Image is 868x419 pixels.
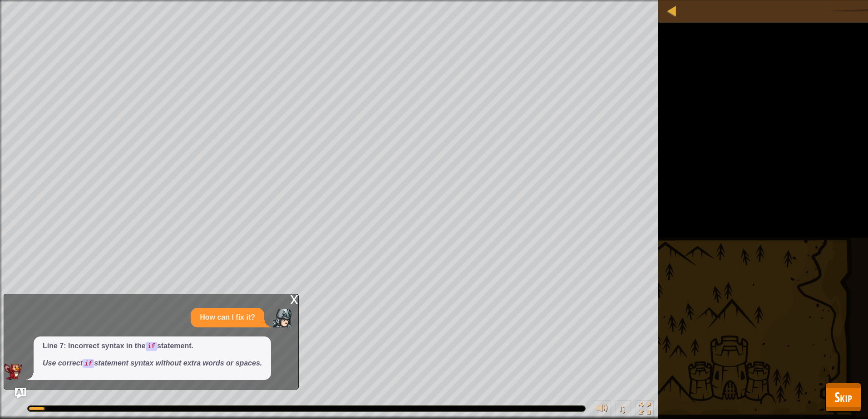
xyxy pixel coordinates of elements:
p: Line 7: Incorrect syntax in the statement. [43,341,262,351]
em: Use correct statement syntax without extra words or spaces. [43,359,262,367]
img: AI [4,364,22,380]
code: if [146,342,157,351]
span: ♫ [617,402,626,415]
button: Toggle fullscreen [636,400,654,419]
div: x [290,294,298,303]
img: Player [273,309,291,327]
span: Skip [834,388,852,406]
p: How can I fix it? [200,312,255,323]
button: ♫ [616,400,631,419]
button: Ask AI [15,388,26,399]
code: if [83,359,94,368]
button: Skip [825,383,861,412]
button: Adjust volume [593,400,611,419]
